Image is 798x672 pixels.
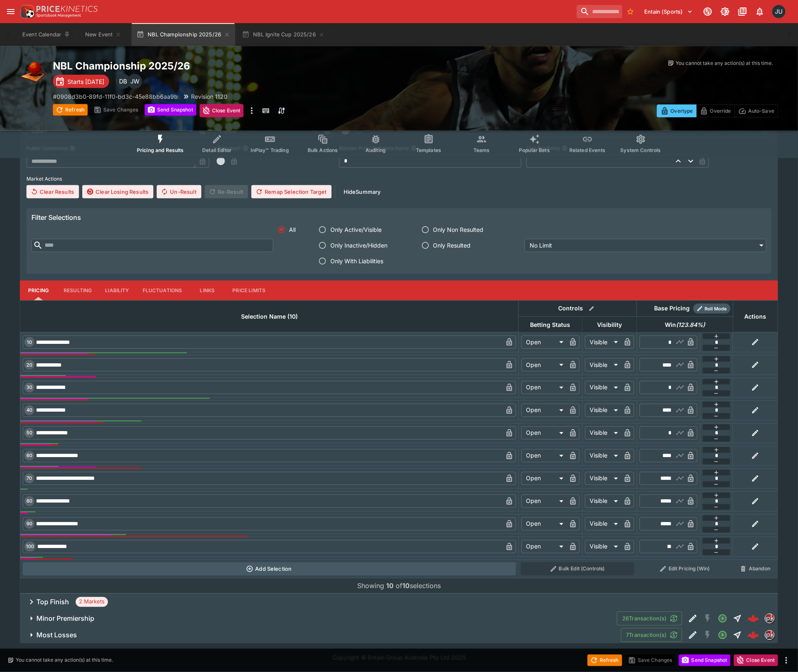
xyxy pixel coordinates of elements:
[20,60,46,86] img: basketball.png
[657,105,697,117] button: Overtype
[748,629,759,641] div: 8bc0b7fe-6721-4853-8c5c-483fbffc52be
[693,304,731,314] div: Show/hide Price Roll mode configuration.
[36,615,94,623] h6: Minor Premiership
[247,104,257,117] button: more
[67,77,104,86] p: Starts [DATE]
[735,105,778,117] button: Auto-Save
[621,628,682,642] button: 7Transaction(s)
[136,281,189,300] button: Fluctuations
[232,312,307,322] span: Selection Name (10)
[686,611,700,626] button: Edit Detail
[676,60,773,67] p: You cannot take any action(s) at this time.
[20,281,57,300] button: Pricing
[586,303,597,314] button: Bulk edit
[765,631,774,640] img: pricekinetics
[569,147,605,153] span: Related Events
[205,185,248,198] span: Re-Result
[36,14,81,17] img: Sportsbook Management
[357,581,441,591] p: Showing of selections
[200,104,244,117] button: Close Event
[53,92,178,101] p: Copy To Clipboard
[521,562,634,576] button: Bulk Edit (Controls)
[521,427,566,440] div: Open
[730,628,745,643] button: Straight
[700,628,715,643] button: SGM Disabled
[651,303,693,314] div: Base Pricing
[715,628,730,643] button: Open
[624,5,637,18] button: No Bookmarks
[733,300,778,332] th: Actions
[718,614,728,624] svg: Open
[621,147,661,153] span: System Controls
[116,74,131,89] div: Daniel Beswick
[734,655,778,666] button: Close Event
[521,472,566,485] div: Open
[781,655,791,665] button: more
[366,147,386,153] span: Auditing
[433,241,471,250] span: Only Resulted
[585,517,621,531] div: Visible
[251,147,289,153] span: InPlay™ Trading
[588,655,622,666] button: Refresh
[735,4,750,19] button: Documentation
[16,657,113,664] p: You cannot take any action(s) at this time.
[765,614,775,624] div: pricekinetics
[745,610,762,627] a: ccec0d2d-4a2a-4c76-8a04-4427d31b0fb6
[226,281,272,300] button: Price Limits
[57,281,98,300] button: Resulting
[308,147,338,153] span: Bulk Actions
[640,5,698,18] button: Select Tenant
[82,185,153,198] button: Clear Losing Results
[518,300,637,317] th: Controls
[36,598,69,607] h6: Top Finish
[700,4,715,19] button: Connected to PK
[686,628,700,643] button: Edit Detail
[18,3,35,20] img: PriceKinetics Logo
[473,147,490,153] span: Teams
[433,225,484,234] span: Only Non Resulted
[519,147,550,153] span: Popular Bets
[25,430,34,436] span: 50
[521,381,566,394] div: Open
[191,92,227,101] p: Revision 1120
[772,5,786,18] div: Justin.Walsh
[251,185,332,198] button: Remap Selection Target
[157,185,201,198] button: Un-Result
[585,381,621,394] div: Visible
[748,613,759,624] img: logo-cerberus--red.svg
[25,453,34,459] span: 60
[25,339,33,345] span: 10
[745,627,762,643] a: 8bc0b7fe-6721-4853-8c5c-483fbffc52be
[521,517,566,531] div: Open
[656,320,714,330] span: Win(123.84%)
[585,472,621,485] div: Visible
[676,320,705,330] em: ( 123.84 %)
[700,611,715,626] button: SGM Disabled
[237,23,330,46] button: NBL Ignite Cup 2025/26
[671,107,693,115] p: Overtype
[25,521,34,527] span: 90
[585,336,621,349] div: Visible
[402,582,410,590] b: 10
[3,4,18,19] button: open drawer
[20,627,621,643] button: Most Losses
[521,336,566,349] div: Open
[25,476,34,481] span: 70
[25,362,34,368] span: 20
[25,498,34,504] span: 80
[585,540,621,553] div: Visible
[521,320,580,330] span: Betting Status
[17,23,75,46] button: Event Calendar
[585,449,621,462] div: Visible
[127,74,142,89] div: Justin Walsh
[748,629,759,641] img: logo-cerberus--red.svg
[53,104,88,116] button: Refresh
[24,544,36,550] span: 100
[130,129,668,158] div: Event type filters
[718,4,733,19] button: Toggle light/dark mode
[145,104,196,116] button: Send Snapshot
[617,612,682,626] button: 26Transaction(s)
[330,241,387,250] span: Only Inactive/Hidden
[386,582,394,590] b: 10
[416,147,441,153] span: Templates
